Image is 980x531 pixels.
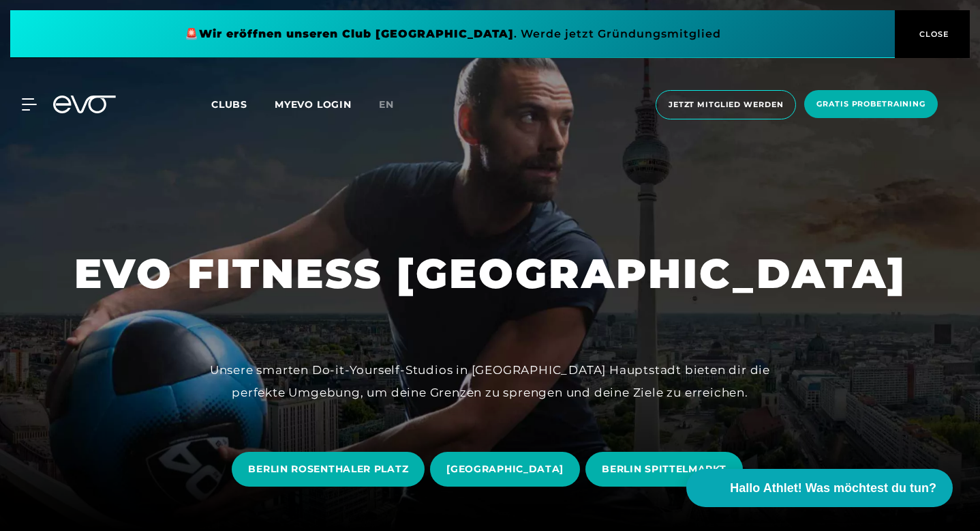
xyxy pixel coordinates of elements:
[800,90,942,119] a: Gratis Probetraining
[916,28,949,40] span: CLOSE
[816,98,925,110] span: Gratis Probetraining
[430,442,585,497] a: [GEOGRAPHIC_DATA]
[379,98,394,111] span: en
[669,99,783,111] span: Jetzt Mitglied werden
[652,90,800,119] a: Jetzt Mitglied werden
[686,469,953,507] button: Hallo Athlet! Was möchtest du tun?
[446,462,564,476] span: [GEOGRAPHIC_DATA]
[602,462,726,476] span: BERLIN SPITTELMARKT
[379,97,410,113] a: en
[183,359,797,403] div: Unsere smarten Do-it-Yourself-Studios in [GEOGRAPHIC_DATA] Hauptstadt bieten dir die perfekte Umg...
[895,10,970,58] button: CLOSE
[211,98,275,111] a: Clubs
[74,247,906,300] h1: EVO FITNESS [GEOGRAPHIC_DATA]
[211,98,247,111] span: Clubs
[232,442,430,497] a: BERLIN ROSENTHALER PLATZ
[585,442,748,497] a: BERLIN SPITTELMARKT
[275,98,352,111] a: MYEVO LOGIN
[730,479,936,498] span: Hallo Athlet! Was möchtest du tun?
[248,462,408,476] span: BERLIN ROSENTHALER PLATZ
